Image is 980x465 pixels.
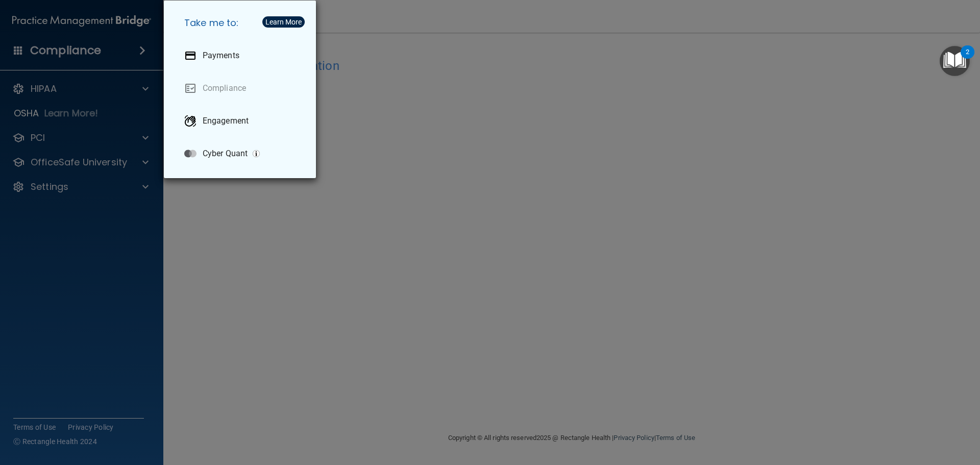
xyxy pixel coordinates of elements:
button: Open Resource Center, 2 new notifications [940,46,970,76]
div: Learn More [265,18,302,26]
a: Cyber Quant [176,139,308,168]
h5: Take me to: [176,9,308,37]
a: Payments [176,41,308,70]
div: 2 [966,52,969,65]
a: Engagement [176,107,308,135]
button: Learn More [262,16,305,28]
p: Engagement [203,116,249,126]
p: Payments [203,51,239,61]
p: Cyber Quant [203,149,248,159]
a: Compliance [176,74,308,103]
